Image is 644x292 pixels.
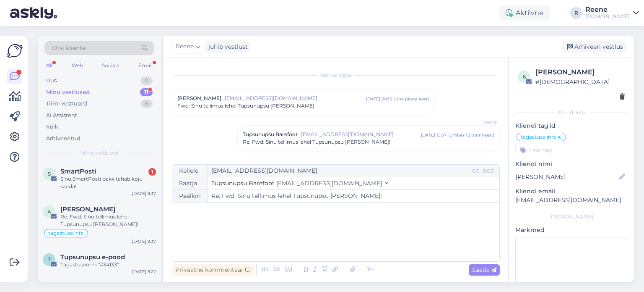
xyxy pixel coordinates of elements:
[243,131,298,138] span: Tupsunupsu Barefoot
[140,88,153,97] div: 11
[7,43,23,59] img: Askly Logo
[177,95,221,102] span: [PERSON_NAME]
[515,196,627,205] p: [EMAIL_ADDRESS][DOMAIN_NAME]
[243,138,390,146] span: Re: Fwd: Sinu tellimus lehel Tupsunupsu [PERSON_NAME]!
[562,41,626,53] div: Arhiveeri vestlus
[48,231,84,236] span: tagastuse info
[301,131,421,138] span: [EMAIL_ADDRESS][DOMAIN_NAME]
[523,74,526,80] span: 6
[515,121,627,130] p: Kliendi tag'id
[515,226,627,234] p: Märkmed
[225,95,366,102] span: [EMAIL_ADDRESS][DOMAIN_NAME]
[570,7,582,19] div: R
[100,60,121,71] div: Socials
[46,123,58,131] div: Kõik
[177,102,316,110] span: Fwd: Sinu tellimus lehel Tupsunupsu [PERSON_NAME]!
[80,149,118,157] span: Minu vestlused
[141,100,153,108] div: 6
[515,213,627,221] div: [PERSON_NAME]
[176,42,194,51] span: Reene
[52,44,86,53] span: Otsi kliente
[132,238,156,245] div: [DATE] 9:37
[499,5,550,21] div: Aktiivne
[208,165,470,177] input: Recepient...
[585,6,630,13] div: Reene
[515,109,627,116] div: Kliendi info
[208,190,499,202] input: Write subject here...
[515,160,627,168] p: Kliendi nimi
[46,134,80,143] div: Arhiveeritud
[535,77,625,87] div: # [DEMOGRAPHIC_DATA]
[46,111,77,120] div: AI Assistent
[60,253,125,261] span: Tupsunupsu e-pood
[172,264,254,276] div: Privaatne kommentaar
[516,172,618,182] input: Lisa nimi
[521,134,556,139] span: tagastuse info
[60,175,156,190] div: Sinu SmartPosti pakk tahab koju saada!
[46,88,90,97] div: Minu vestlused
[276,179,382,187] span: [EMAIL_ADDRESS][DOMAIN_NAME]
[148,168,156,176] div: 1
[132,268,156,275] div: [DATE] 9:22
[585,13,630,20] div: [DOMAIN_NAME]
[60,261,156,268] div: Tagastusvorm "#34133"
[47,208,51,215] span: A
[465,119,497,125] span: Reene
[535,67,625,77] div: [PERSON_NAME]
[470,167,481,175] div: CC
[132,190,156,197] div: [DATE] 9:37
[515,187,627,196] p: Kliendi email
[366,96,392,102] div: [DATE] 20:10
[211,179,275,187] span: Tupsunupsu Barefoot
[448,132,494,138] div: ( umbes 18 tunni eest )
[48,171,51,177] span: S
[472,266,496,274] span: Saada
[205,42,248,51] div: juhib vestlust
[585,6,639,20] a: Reene[DOMAIN_NAME]
[421,132,447,138] div: [DATE] 15:37
[481,167,496,175] div: BCC
[70,60,85,71] div: Web
[60,168,96,175] span: SmartPosti
[394,96,429,102] div: ( ühe päeva eest )
[46,100,87,108] div: Tiimi vestlused
[172,71,500,79] div: Vestlus algas
[60,213,156,228] div: Re: Fwd: Sinu tellimus lehel Tupsunupsu [PERSON_NAME]!
[137,60,154,71] div: Email
[46,76,57,85] div: Uus
[172,190,208,202] div: Pealkiri
[60,205,115,213] span: Alina Knjazeva
[211,179,388,188] button: Tupsunupsu Barefoot [EMAIL_ADDRESS][DOMAIN_NAME]
[44,60,54,71] div: All
[140,76,153,85] div: 0
[172,177,208,189] div: Saatja
[172,165,208,177] div: Kellele
[515,144,627,156] input: Lisa tag
[48,256,51,263] span: T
